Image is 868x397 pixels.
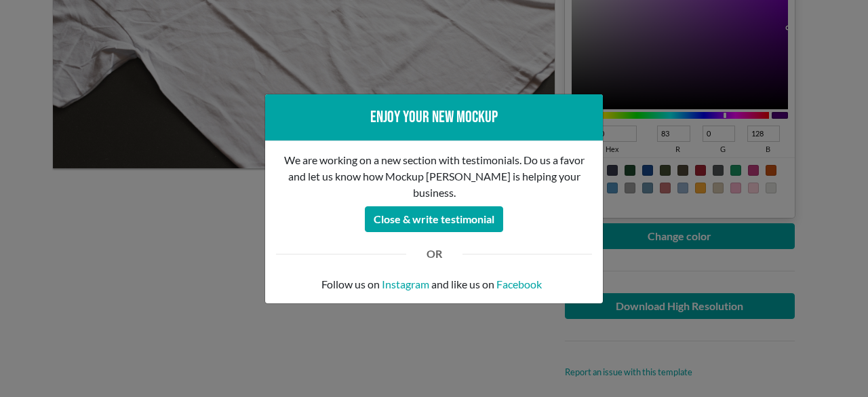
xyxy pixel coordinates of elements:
a: Instagram [382,276,429,292]
p: Follow us on and like us on [276,276,592,292]
a: Facebook [496,276,542,292]
button: Close & write testimonial [365,206,503,232]
p: We are working on a new section with testimonials. Do us a favor and let us know how Mockup [PERS... [276,152,592,201]
a: Close & write testimonial [365,208,503,221]
div: Enjoy your new mockup [276,105,592,130]
div: OR [416,246,452,262]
